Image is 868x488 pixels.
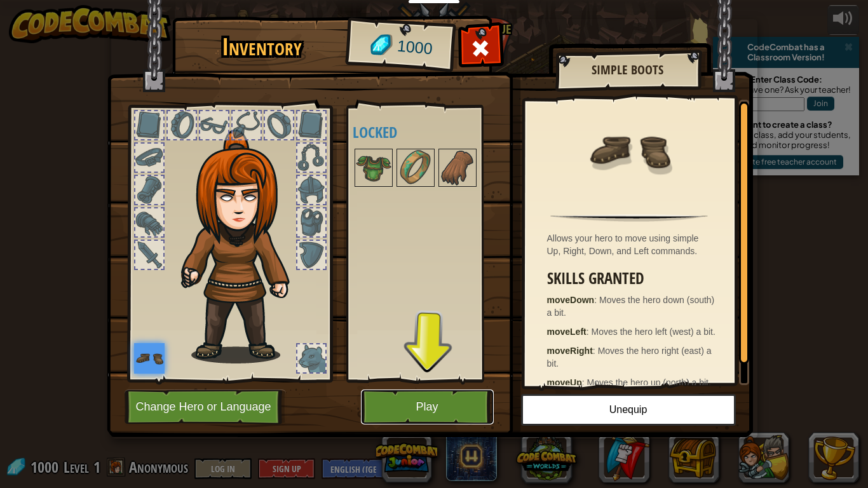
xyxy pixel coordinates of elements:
[547,346,593,356] strong: moveRight
[125,390,286,424] button: Change Hero or Language
[568,63,688,77] h2: Simple Boots
[547,270,718,287] h3: Skills Granted
[547,295,595,305] strong: moveDown
[353,124,503,140] h4: Locked
[587,327,592,337] span: :
[181,34,343,60] h1: Inventory
[547,327,587,337] strong: moveLeft
[588,109,670,192] img: portrait.png
[582,377,587,388] span: :
[398,150,433,186] img: portrait.png
[396,35,433,60] span: 1000
[593,346,598,356] span: :
[361,390,494,424] button: Play
[521,394,736,426] button: Unequip
[550,214,707,222] img: hr.png
[594,295,599,305] span: :
[175,130,312,363] img: hair_f2.png
[547,295,715,318] span: Moves the hero down (south) a bit.
[440,150,475,186] img: portrait.png
[356,150,391,186] img: portrait.png
[587,377,711,388] span: Moves the hero up (north) a bit.
[547,346,712,369] span: Moves the hero right (east) a bit.
[547,377,582,388] strong: moveUp
[547,232,718,257] div: Allows your hero to move using simple Up, Right, Down, and Left commands.
[592,327,715,337] span: Moves the hero left (west) a bit.
[134,343,165,374] img: portrait.png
